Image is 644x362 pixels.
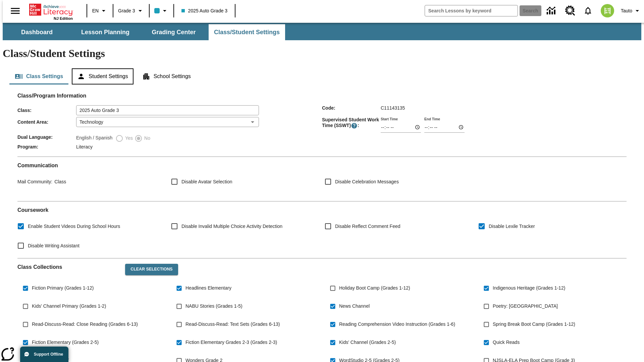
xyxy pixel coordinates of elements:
span: Kids' Channel Primary (Grades 1-2) [32,303,106,310]
div: SubNavbar [3,23,641,40]
span: Support Offline [34,352,63,357]
span: Enable Student Videos During School Hours [28,223,120,230]
span: C11143135 [381,105,405,111]
span: Program : [17,144,76,149]
span: No [143,135,150,142]
h2: Course work [17,207,627,213]
button: Profile/Settings [618,5,644,17]
span: Disable Avatar Selection [181,178,232,185]
button: Open side menu [5,1,25,21]
h2: Class/Program Information [17,93,627,99]
span: Indigenous Heritage (Grades 1-12) [493,285,565,292]
div: Technology [76,117,259,127]
label: English / Spanish [76,134,112,142]
button: Class color is light blue. Change class color [152,5,171,17]
button: Grading Center [140,24,207,40]
span: Mail Community : [17,179,52,184]
span: Disable Lexile Tracker [489,223,535,230]
a: Home [29,3,73,16]
span: Holiday Boot Camp (Grades 1-12) [339,285,410,292]
span: Disable Invalid Multiple Choice Activity Detection [181,223,282,230]
span: Spring Break Boot Camp (Grades 1-12) [493,321,575,328]
button: Lesson Planning [72,24,139,40]
span: Disable Reflect Comment Feed [335,223,400,230]
span: Disable Writing Assistant [28,242,79,249]
a: Notifications [579,2,597,19]
span: Fiction Primary (Grades 1-12) [32,285,94,292]
label: End Time [424,116,440,121]
span: Literacy [76,144,93,149]
div: Communication [17,162,627,196]
span: Class [52,179,66,184]
span: Dual Language : [17,134,76,140]
a: Data Center [543,2,561,20]
button: Class/Student Settings [209,24,285,40]
span: Disable Celebration Messages [335,178,399,185]
h2: Communication [17,162,627,169]
input: search field [425,5,518,16]
span: Quick Reads [493,339,520,346]
button: Student Settings [72,68,133,84]
span: EN [92,7,99,14]
img: avatar image [601,4,614,17]
span: Fiction Elementary Grades 2-3 (Grades 2-3) [185,339,277,346]
span: Read-Discuss-Read: Text Sets (Grades 6-13) [185,321,280,328]
div: Class/Student Settings [9,68,635,84]
button: Language: EN, Select a language [89,5,111,17]
span: Code : [322,105,381,111]
h2: Class Collections [17,264,120,270]
span: Read-Discuss-Read: Close Reading (Grades 6-13) [32,321,138,328]
span: Poetry: [GEOGRAPHIC_DATA] [493,303,558,310]
div: Coursework [17,207,627,253]
a: Resource Center, Will open in new tab [561,2,579,20]
span: News Channel [339,303,370,310]
span: Fiction Elementary (Grades 2-5) [32,339,99,346]
button: Select a new avatar [597,2,618,19]
input: Class [76,105,259,115]
span: Grade 3 [118,7,135,14]
span: NJ Edition [54,16,73,20]
span: NABU Stories (Grades 1-5) [185,303,243,310]
span: Yes [123,135,133,142]
button: Supervised Student Work Time is the timeframe when students can take LevelSet and when lessons ar... [351,122,358,129]
span: Tauto [621,7,632,14]
h1: Class/Student Settings [3,47,641,60]
span: Content Area : [17,119,76,125]
span: Reading Comprehension Video Instruction (Grades 1-6) [339,321,455,328]
span: 2025 Auto Grade 3 [181,7,228,14]
button: Support Offline [20,347,68,362]
div: Class/Program Information [17,99,627,151]
label: Start Time [381,116,398,121]
button: Clear Selections [125,264,178,275]
button: Dashboard [3,24,70,40]
div: SubNavbar [3,24,286,40]
button: Grade: Grade 3, Select a grade [115,5,147,17]
span: Kids' Channel (Grades 2-5) [339,339,396,346]
span: Class : [17,108,76,113]
div: Home [29,2,73,20]
button: Class Settings [9,68,68,84]
button: School Settings [137,68,196,84]
span: Supervised Student Work Time (SSWT) : [322,117,381,129]
span: Headlines Elementary [185,285,231,292]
